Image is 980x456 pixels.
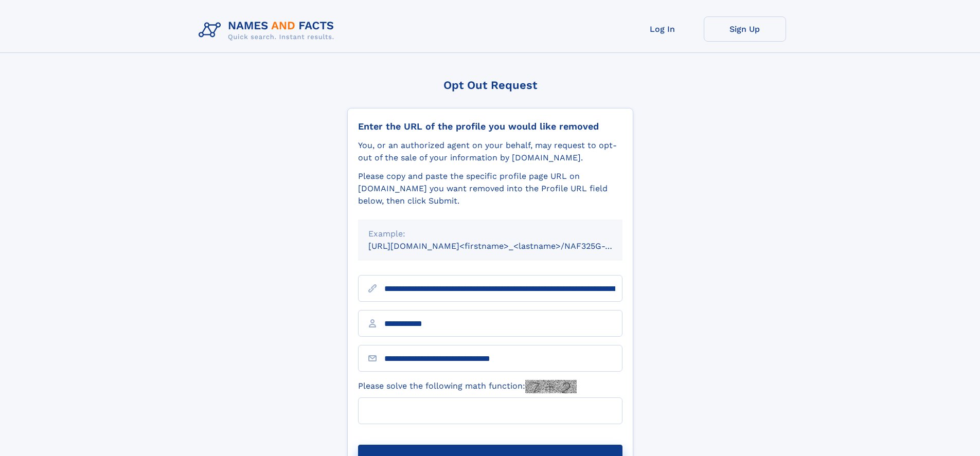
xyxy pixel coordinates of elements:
div: Enter the URL of the profile you would like removed [358,121,622,132]
div: Opt Out Request [347,79,633,92]
a: Sign Up [704,16,786,42]
img: Logo Names and Facts [194,16,343,44]
div: Please copy and paste the specific profile page URL on [DOMAIN_NAME] you want removed into the Pr... [358,170,622,207]
a: Log In [621,16,704,42]
small: [URL][DOMAIN_NAME]<firstname>_<lastname>/NAF325G-xxxxxxxx [368,241,642,251]
div: You, or an authorized agent on your behalf, may request to opt-out of the sale of your informatio... [358,139,622,164]
label: Please solve the following math function: [358,380,577,393]
div: Example: [368,228,612,240]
